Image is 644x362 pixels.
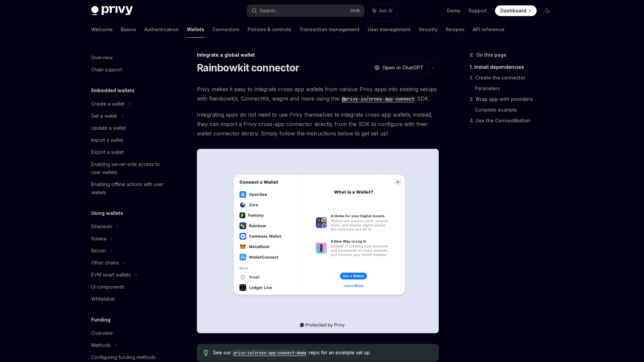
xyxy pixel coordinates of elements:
div: Methods [91,341,111,349]
a: Authentication [144,21,179,38]
div: Whitelabel [91,295,115,303]
code: privy-io/cross-app-connect-demo [231,350,309,356]
span: See our repo for an example set up. [213,349,432,356]
span: Ctrl K [350,8,360,13]
div: EVM smart wallets [91,271,131,279]
a: Overview [86,52,172,64]
span: Ask AI [379,7,392,14]
a: 4. Use the ConnectButton [470,115,558,126]
a: 3. Wrap app with providers [470,94,558,105]
img: The Rainbowkit connector [197,149,439,333]
a: Welcome [91,21,113,38]
div: Import a wallet [91,136,123,144]
a: Import a wallet [86,134,172,146]
div: Search... [260,7,278,15]
a: Demo [447,7,461,14]
a: Connectors [212,21,239,38]
span: Dashboard [500,7,526,14]
span: Privy makes it easy to integrate cross-app wallets from various Privy apps into existing setups w... [197,84,439,103]
h5: Embedded wallets [91,86,135,95]
a: @privy-io/cross-app-connect [339,95,417,102]
span: Open in ChatGPT [382,64,423,71]
a: privy-io/cross-app-connect-demo [231,350,309,355]
div: Update a wallet [91,124,126,132]
div: Enabling offline actions with user wallets [91,180,168,196]
h5: Using wallets [91,209,123,217]
div: Overview [91,54,113,62]
span: Integrating apps do not need to use Privy themselves to integrate cross-app wallets; instead, the... [197,110,439,138]
a: Policies & controls [248,21,291,38]
div: Ethereum [91,223,112,231]
a: Security [419,21,438,38]
div: Configuring funding methods [91,353,156,361]
img: dark logo [91,6,133,15]
a: Dashboard [495,5,537,16]
button: Open in ChatGPT [370,62,427,73]
span: On this page [476,51,506,59]
code: @privy-io/cross-app-connect [339,95,417,103]
div: Chain support [91,66,122,74]
button: Toggle dark mode [542,5,553,16]
a: UI components [86,281,172,293]
div: Solana [91,235,106,243]
a: Export a wallet [86,146,172,158]
div: Export a wallet [91,148,124,156]
a: Whitelabel [86,293,172,305]
a: Overview [86,327,172,339]
div: Other chains [91,259,119,267]
a: API reference [473,21,504,38]
div: Bitcoin [91,247,106,255]
a: Transaction management [299,21,360,38]
a: Support [469,7,487,14]
div: Integrate a global wallet [197,52,439,58]
a: Parameters [475,83,558,94]
a: Enabling server-side access to user wallets [86,158,172,178]
a: Wallets [187,21,204,38]
a: User management [368,21,411,38]
svg: Tip [204,350,208,356]
div: Create a wallet [91,100,124,108]
h5: Funding [91,316,110,324]
h1: Rainbowkit connector [197,62,299,74]
button: Search...CtrlK [247,5,364,17]
div: Get a wallet [91,112,117,120]
div: UI components [91,283,124,291]
a: Complete example [475,105,558,115]
button: Ask AI [368,5,397,17]
a: Basics [121,21,136,38]
a: 2. Create the connector [470,72,558,83]
a: Update a wallet [86,122,172,134]
div: Overview [91,329,113,337]
a: Enabling offline actions with user wallets [86,178,172,198]
a: Recipes [446,21,465,38]
a: Chain support [86,64,172,76]
div: Enabling server-side access to user wallets [91,160,168,176]
a: 1. Install dependencies [470,62,558,72]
